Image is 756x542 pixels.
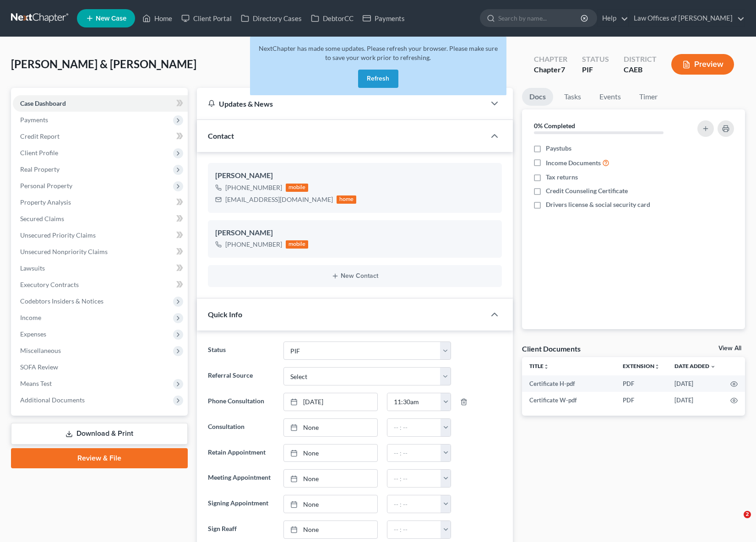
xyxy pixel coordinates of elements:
label: Referral Source [203,367,279,385]
a: Case Dashboard [13,95,188,112]
span: 7 [561,65,565,74]
a: Client Portal [177,10,236,27]
strong: 0% Completed [534,122,575,130]
span: Paystubs [546,144,571,153]
td: Certificate H-pdf [522,375,615,392]
div: Chapter [534,65,567,75]
a: Review & File [11,448,188,468]
a: Law Offices of [PERSON_NAME] [629,10,745,27]
label: Sign Reaff [203,520,279,539]
span: Secured Claims [20,215,64,222]
span: Real Property [20,165,60,173]
a: Events [592,88,628,106]
div: [EMAIL_ADDRESS][DOMAIN_NAME] [225,195,333,204]
a: Date Added expand_more [674,363,716,369]
div: mobile [286,240,309,249]
span: Drivers license & social security card [546,200,650,209]
div: Chapter [534,54,567,65]
a: [DATE] [284,393,377,411]
a: None [284,444,377,462]
i: expand_more [710,364,716,369]
input: -- : -- [387,444,441,462]
span: Means Test [20,379,52,387]
span: Lawsuits [20,264,45,272]
input: -- : -- [387,419,441,436]
span: Property Analysis [20,198,71,206]
span: Case Dashboard [20,99,66,107]
div: home [337,195,357,204]
label: Consultation [203,418,279,437]
a: Home [138,10,177,27]
a: Secured Claims [13,211,188,227]
span: Expenses [20,330,46,338]
input: Search by name... [498,10,582,27]
span: Credit Report [20,132,60,140]
a: Help [598,10,628,27]
a: Timer [632,88,665,106]
span: Credit Counseling Certificate [546,186,628,195]
td: PDF [615,375,667,392]
div: mobile [286,184,309,192]
div: Client Documents [522,344,581,353]
a: Docs [522,88,553,106]
div: [PHONE_NUMBER] [225,183,282,192]
a: Unsecured Priority Claims [13,227,188,244]
div: CAEB [624,65,657,75]
input: -- : -- [387,470,441,487]
label: Status [203,341,279,360]
label: Retain Appointment [203,444,279,462]
td: Certificate W-pdf [522,392,615,408]
i: unfold_more [654,364,660,369]
span: Tax returns [546,173,578,182]
td: [DATE] [667,392,723,408]
button: New Contact [215,272,495,280]
input: -- : -- [387,521,441,538]
a: Titleunfold_more [529,363,549,369]
a: Download & Print [11,423,188,444]
label: Signing Appointment [203,495,279,513]
span: Miscellaneous [20,347,61,354]
a: Extensionunfold_more [623,363,660,369]
span: Quick Info [208,310,242,319]
a: Tasks [557,88,588,106]
a: None [284,470,377,487]
div: [PERSON_NAME] [215,228,495,238]
input: -- : -- [387,393,441,411]
span: Unsecured Priority Claims [20,231,96,239]
button: Refresh [358,70,398,88]
a: None [284,521,377,538]
div: Status [582,54,609,65]
span: Unsecured Nonpriority Claims [20,248,108,255]
span: Income Documents [546,158,601,168]
a: None [284,495,377,513]
div: [PERSON_NAME] [215,170,495,181]
a: Directory Cases [236,10,306,27]
a: SOFA Review [13,359,188,375]
iframe: Intercom live chat [725,511,747,533]
a: None [284,419,377,436]
a: Payments [358,10,409,27]
a: View All [718,345,741,352]
span: Income [20,314,41,321]
span: NextChapter has made some updates. Please refresh your browser. Please make sure to save your wor... [259,44,498,61]
div: PIF [582,65,609,75]
span: Contact [208,131,234,140]
div: Updates & News [208,99,474,108]
span: Client Profile [20,149,58,157]
input: -- : -- [387,495,441,513]
td: PDF [615,392,667,408]
div: [PHONE_NUMBER] [225,240,282,249]
span: Additional Documents [20,396,85,404]
label: Phone Consultation [203,393,279,411]
span: SOFA Review [20,363,58,371]
span: Payments [20,116,48,124]
a: Unsecured Nonpriority Claims [13,244,188,260]
a: Lawsuits [13,260,188,276]
span: Personal Property [20,182,72,190]
span: New Case [96,15,126,22]
a: Credit Report [13,128,188,145]
span: Executory Contracts [20,281,79,288]
a: Property Analysis [13,194,188,211]
button: Preview [671,54,734,75]
a: Executory Contracts [13,276,188,293]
